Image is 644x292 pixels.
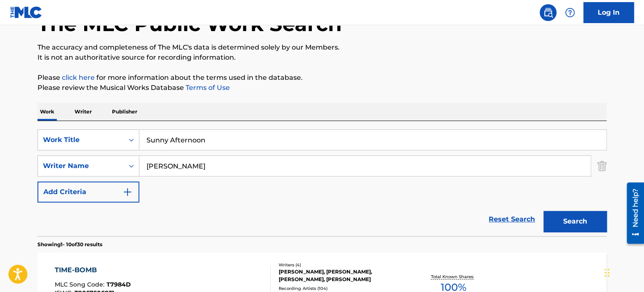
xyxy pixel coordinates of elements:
[37,241,102,248] p: Showing 1 - 10 of 30 results
[109,103,140,121] p: Publisher
[565,8,575,18] img: help
[540,4,556,21] a: Public Search
[484,210,539,229] a: Reset Search
[37,42,607,53] p: The accuracy and completeness of The MLC's data is determined solely by our Members.
[55,265,131,275] div: TIME-BOMB
[620,179,644,247] iframe: Resource Center
[543,8,553,18] img: search
[122,187,133,197] img: 9d2ae6d4665cec9f34b9.svg
[37,83,607,93] p: Please review the Musical Works Database
[562,4,578,21] div: Help
[602,252,644,292] iframe: Chat Widget
[604,260,609,285] div: Drag
[10,6,43,18] img: MLC Logo
[43,135,119,145] div: Work Title
[62,74,95,82] a: click here
[37,182,139,203] button: Add Criteria
[43,161,119,171] div: Writer Name
[106,281,131,288] span: T7984D
[37,129,607,236] form: Search Form
[279,262,406,268] div: Writers ( 4 )
[431,274,476,280] p: Total Known Shares:
[279,268,406,283] div: [PERSON_NAME], [PERSON_NAME], [PERSON_NAME], [PERSON_NAME]
[55,281,106,288] span: MLC Song Code :
[37,103,57,121] p: Work
[184,84,230,92] a: Terms of Use
[583,2,634,23] a: Log In
[37,53,607,63] p: It is not an authoritative source for recording information.
[543,211,607,232] button: Search
[597,155,607,176] img: Delete Criterion
[279,285,406,292] div: Recording Artists ( 104 )
[37,73,607,83] p: Please for more information about the terms used in the database.
[72,103,94,121] p: Writer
